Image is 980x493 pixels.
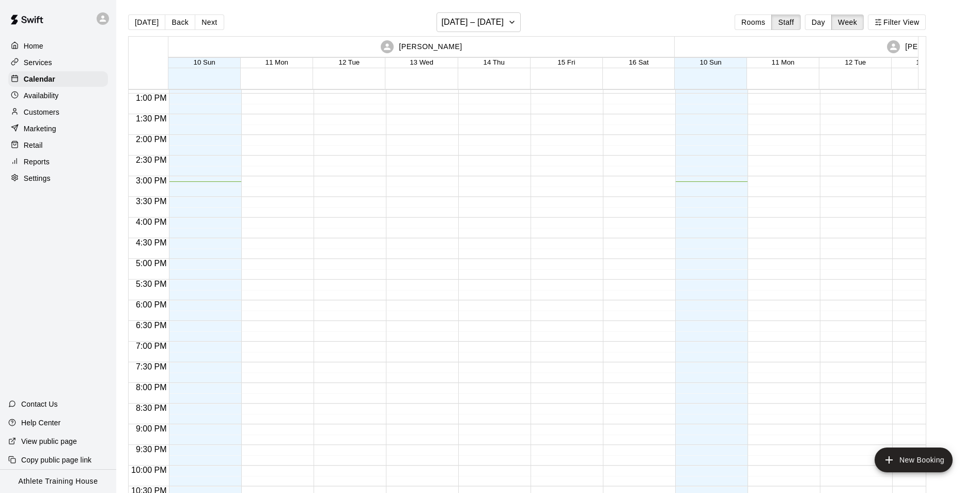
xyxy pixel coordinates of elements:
span: 2:00 PM [133,135,169,144]
button: 12 Tue [339,58,360,66]
button: Rooms [735,14,772,30]
a: Calendar [8,71,108,87]
p: Services [24,57,52,68]
a: Home [8,38,108,54]
span: 4:30 PM [133,238,169,247]
span: 9:00 PM [133,424,169,433]
button: Day [805,14,832,30]
button: 16 Sat [629,58,649,66]
a: Availability [8,88,108,103]
span: 9:30 PM [133,445,169,454]
button: [DATE] – [DATE] [437,12,521,32]
h6: [DATE] – [DATE] [441,15,504,29]
button: 11 Mon [266,58,288,66]
button: 15 Fri [557,58,575,66]
button: 13 Wed [410,58,433,66]
a: Retail [8,137,108,153]
span: 7:00 PM [133,342,169,350]
a: Reports [8,154,108,170]
span: 8:30 PM [133,404,169,412]
a: Services [8,55,108,70]
span: 5:30 PM [133,280,169,288]
button: [DATE] [128,14,165,30]
p: Contact Us [21,399,58,409]
p: Athlete Training House [19,476,98,487]
span: 1:00 PM [133,94,169,102]
p: Retail [24,140,43,150]
p: [PERSON_NAME] [905,41,968,52]
span: 8:00 PM [133,383,169,392]
button: 10 Sun [699,58,721,66]
span: 4:00 PM [133,218,169,226]
p: Reports [24,157,50,167]
p: Marketing [24,124,56,134]
a: Marketing [8,121,108,136]
button: Back [165,14,195,30]
p: Customers [24,107,59,117]
button: 10 Sun [193,58,215,66]
p: Home [24,41,43,51]
p: View public page [21,436,77,446]
span: 10:00 PM [129,466,169,474]
button: Week [831,14,864,30]
p: [PERSON_NAME] [399,41,462,52]
span: 6:00 PM [133,300,169,309]
span: 3:00 PM [133,176,169,185]
button: Next [195,14,224,30]
button: add [875,448,953,472]
span: 5:00 PM [133,259,169,268]
p: Settings [24,173,51,183]
button: 13 Wed [916,58,940,66]
button: Filter View [868,14,926,30]
a: Customers [8,104,108,120]
button: 11 Mon [772,58,795,66]
span: 3:30 PM [133,197,169,206]
p: Copy public page link [21,455,91,465]
button: 14 Thu [484,58,505,66]
p: Calendar [24,74,55,84]
p: Availability [24,90,59,101]
button: 12 Tue [845,58,866,66]
span: 6:30 PM [133,321,169,330]
a: Settings [8,171,108,186]
p: Help Center [21,418,60,428]
span: 1:30 PM [133,114,169,123]
span: 7:30 PM [133,362,169,371]
button: Staff [771,14,801,30]
span: 2:30 PM [133,156,169,164]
